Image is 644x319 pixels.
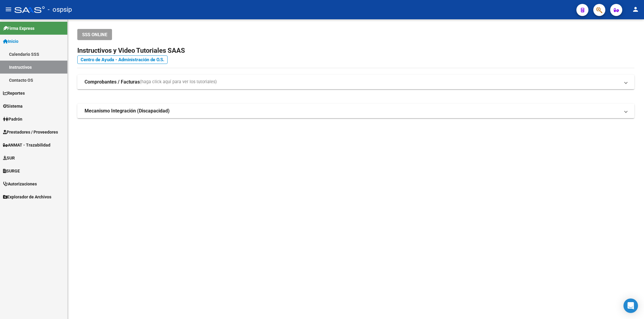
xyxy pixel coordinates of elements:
[3,181,37,187] span: Autorizaciones
[3,142,50,148] span: ANMAT - Trazabilidad
[3,90,25,96] span: Reportes
[77,29,112,40] button: SSS ONLINE
[77,104,634,118] mat-expansion-panel-header: Mecanismo Integración (Discapacidad)
[623,298,638,313] div: Open Intercom Messenger
[3,38,18,45] span: Inicio
[3,168,20,174] span: SURGE
[632,6,639,13] mat-icon: person
[3,155,15,161] span: SUR
[77,55,168,64] a: Centro de Ayuda - Administración de O.S.
[3,25,34,32] span: Firma Express
[5,6,12,13] mat-icon: menu
[77,75,634,89] mat-expansion-panel-header: Comprobantes / Facturas(haga click aquí para ver los tutoriales)
[82,32,107,37] span: SSS ONLINE
[85,108,170,114] strong: Mecanismo Integración (Discapacidad)
[3,116,22,122] span: Padrón
[85,79,140,85] strong: Comprobantes / Facturas
[3,129,58,135] span: Prestadores / Proveedores
[77,45,634,56] h2: Instructivos y Video Tutoriales SAAS
[3,194,51,200] span: Explorador de Archivos
[140,79,217,85] span: (haga click aquí para ver los tutoriales)
[48,3,72,16] span: - ospsip
[3,103,23,109] span: Sistema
